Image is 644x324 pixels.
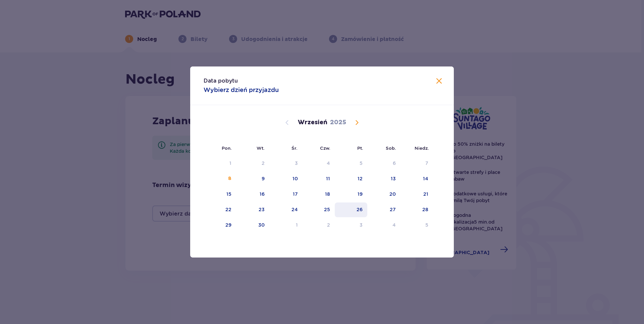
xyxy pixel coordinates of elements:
td: Choose piątek, 26 września 2025 as your check-in date. It’s available. [335,202,367,217]
td: Choose sobota, 13 września 2025 as your check-in date. It’s available. [367,172,400,186]
div: 13 [391,175,396,182]
div: 29 [225,222,231,228]
div: 10 [292,175,298,182]
div: 1 [229,160,231,167]
td: Choose piątek, 12 września 2025 as your check-in date. It’s available. [335,172,367,186]
td: Choose wtorek, 16 września 2025 as your check-in date. It’s available. [236,187,269,202]
td: Choose piątek, 19 września 2025 as your check-in date. It’s available. [335,187,367,202]
td: Choose piątek, 3 października 2025 as your check-in date. It’s available. [335,218,367,233]
td: Choose środa, 24 września 2025 as your check-in date. It’s available. [269,202,303,217]
td: Choose poniedziałek, 15 września 2025 as your check-in date. It’s available. [204,187,236,202]
td: Not available. sobota, 6 września 2025 [367,156,400,171]
td: Not available. poniedziałek, 1 września 2025 [204,156,236,171]
div: 2 [262,160,265,167]
td: Choose środa, 10 września 2025 as your check-in date. It’s available. [269,172,303,186]
div: 3 [295,160,298,167]
p: Wrzesień [298,119,327,127]
small: Wt. [257,145,265,151]
td: Choose czwartek, 11 września 2025 as your check-in date. It’s available. [303,172,335,186]
div: 2 [327,222,330,228]
div: 17 [293,191,298,197]
td: Choose sobota, 27 września 2025 as your check-in date. It’s available. [367,202,400,217]
div: 18 [325,191,330,197]
td: Choose sobota, 20 września 2025 as your check-in date. It’s available. [367,187,400,202]
td: Choose poniedziałek, 8 września 2025 as your check-in date. It’s available. [204,172,236,186]
div: 23 [259,206,265,213]
div: 27 [390,206,396,213]
td: Not available. czwartek, 4 września 2025 [303,156,335,171]
td: Choose sobota, 4 października 2025 as your check-in date. It’s available. [367,218,400,233]
div: 6 [393,160,396,167]
td: Choose wtorek, 9 września 2025 as your check-in date. It’s available. [236,172,269,186]
td: Not available. niedziela, 7 września 2025 [400,156,433,171]
div: 24 [291,206,298,213]
small: Śr. [291,145,298,151]
td: Choose środa, 17 września 2025 as your check-in date. It’s available. [269,187,303,202]
td: Choose niedziela, 21 września 2025 as your check-in date. It’s available. [400,187,433,202]
td: Not available. wtorek, 2 września 2025 [236,156,269,171]
td: Choose poniedziałek, 29 września 2025 as your check-in date. It’s available. [204,218,236,233]
td: Choose niedziela, 5 października 2025 as your check-in date. It’s available. [400,218,433,233]
small: Sob. [386,145,396,151]
td: Not available. środa, 3 września 2025 [269,156,303,171]
p: 2025 [330,119,346,127]
div: 22 [225,206,231,213]
td: Choose czwartek, 18 września 2025 as your check-in date. It’s available. [303,187,335,202]
div: 11 [326,175,330,182]
div: 15 [226,191,231,197]
div: 4 [392,222,396,228]
div: 26 [357,206,363,213]
td: Choose niedziela, 14 września 2025 as your check-in date. It’s available. [400,172,433,186]
small: Pt. [357,145,363,151]
td: Choose niedziela, 28 września 2025 as your check-in date. It’s available. [400,202,433,217]
div: 19 [358,191,363,197]
div: 3 [360,222,363,228]
small: Czw. [320,145,330,151]
td: Choose wtorek, 23 września 2025 as your check-in date. It’s available. [236,202,269,217]
div: 1 [296,222,298,228]
div: 30 [258,222,265,228]
div: 25 [324,206,330,213]
div: 20 [389,191,396,197]
small: Niedz. [415,145,429,151]
td: Not available. piątek, 5 września 2025 [335,156,367,171]
td: Choose czwartek, 25 września 2025 as your check-in date. It’s available. [303,202,335,217]
div: 16 [260,191,265,197]
div: Calendar [190,105,454,244]
td: Choose wtorek, 30 września 2025 as your check-in date. It’s available. [236,218,269,233]
small: Pon. [222,145,232,151]
div: 9 [262,175,265,182]
div: 4 [327,160,330,167]
td: Choose poniedziałek, 22 września 2025 as your check-in date. It’s available. [204,202,236,217]
div: 8 [228,175,231,182]
div: 12 [358,175,363,182]
td: Choose czwartek, 2 października 2025 as your check-in date. It’s available. [303,218,335,233]
td: Choose środa, 1 października 2025 as your check-in date. It’s available. [269,218,303,233]
div: 5 [360,160,363,167]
